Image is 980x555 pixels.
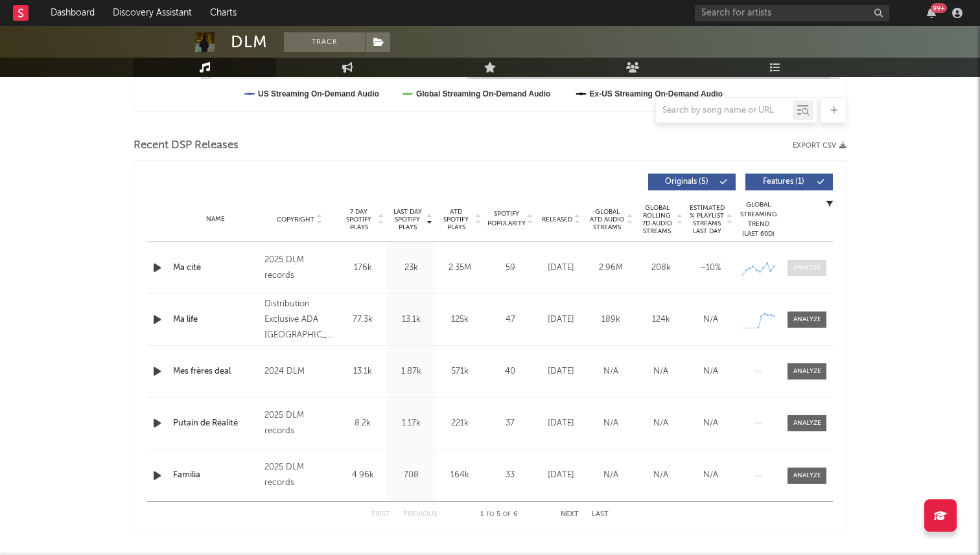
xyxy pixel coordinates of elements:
[439,262,481,275] div: 2.35M
[657,178,716,186] span: Originals ( 5 )
[371,511,390,518] button: First
[403,511,437,518] button: Previous
[134,138,239,153] span: Recent DSP Releases
[639,469,682,482] div: N/A
[648,174,736,190] button: Originals(5)
[487,417,533,430] div: 37
[656,106,793,116] input: Search by song name or URL
[589,313,633,326] div: 189k
[754,178,813,186] span: Features ( 1 )
[503,512,511,517] span: of
[590,89,723,98] text: Ex-US Streaming On-Demand Audio
[487,469,533,482] div: 33
[173,313,258,326] a: Ma life
[589,469,633,482] div: N/A
[173,214,258,224] div: Name
[390,208,425,231] span: Last Day Spotify Plays
[639,262,682,275] div: 208k
[689,204,725,235] span: Estimated % Playlist Streams Last Day
[695,5,889,21] input: Search for artists
[390,313,432,326] div: 13.1k
[486,512,494,517] span: to
[173,469,258,482] a: Familia
[539,262,583,275] div: [DATE]
[689,469,732,482] div: N/A
[539,365,583,378] div: [DATE]
[342,469,384,482] div: 4.96k
[231,32,268,52] div: DLM
[264,297,335,343] div: Distribution Exclusive ADA [GEOGRAPHIC_DATA], © 2025 La Triade
[264,253,335,284] div: 2025 DLM records
[539,469,583,482] div: [DATE]
[539,417,583,430] div: [DATE]
[589,208,625,231] span: Global ATD Audio Streams
[390,469,432,482] div: 708
[745,174,833,190] button: Features(1)
[439,208,473,231] span: ATD Spotify Plays
[264,460,335,491] div: 2025 DLM records
[487,209,526,229] span: Spotify Popularity
[592,511,609,518] button: Last
[173,262,258,275] a: Ma cité
[689,365,732,378] div: N/A
[589,417,633,430] div: N/A
[927,8,936,18] button: 99+
[739,200,778,239] div: Global Streaming Trend (Last 60D)
[173,417,258,430] a: Putain de Réalité
[258,89,379,98] text: US Streaming On-Demand Audio
[173,365,258,378] a: Mes frères deal
[793,142,846,150] button: Export CSV
[439,469,481,482] div: 164k
[539,313,583,326] div: [DATE]
[639,313,682,326] div: 124k
[639,417,682,430] div: N/A
[542,216,572,223] span: Released
[390,365,432,378] div: 1.87k
[561,511,579,518] button: Next
[342,365,384,378] div: 13.1k
[589,262,633,275] div: 2.96M
[487,313,533,326] div: 47
[689,262,732,275] div: ~ 10 %
[390,262,432,275] div: 23k
[463,507,535,523] div: 1 5 6
[689,313,732,326] div: N/A
[639,365,682,378] div: N/A
[390,417,432,430] div: 1.17k
[589,365,633,378] div: N/A
[689,417,732,430] div: N/A
[487,365,533,378] div: 40
[342,262,384,275] div: 176k
[264,364,335,379] div: 2024 DLM
[439,365,481,378] div: 571k
[439,417,481,430] div: 221k
[342,313,384,326] div: 77.3k
[342,208,376,231] span: 7 Day Spotify Plays
[439,313,481,326] div: 125k
[277,216,314,223] span: Copyright
[931,3,947,13] div: 99 +
[264,408,335,439] div: 2025 DLM records
[416,89,551,98] text: Global Streaming On-Demand Audio
[342,417,384,430] div: 8.2k
[284,32,365,52] button: Track
[487,262,533,275] div: 59
[639,204,675,235] span: Global Rolling 7D Audio Streams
